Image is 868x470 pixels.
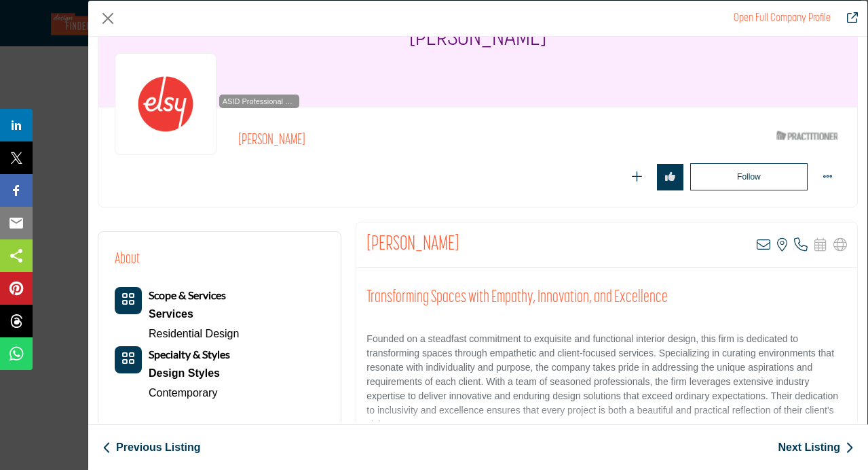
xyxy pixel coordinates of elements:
[115,346,142,373] button: Category Icon
[149,387,217,399] a: Contemporary
[149,304,239,324] div: Interior and exterior spaces including lighting, layouts, furnishings, accessories, artwork, land...
[657,164,683,190] button: Redirect to login page
[366,332,847,432] p: Founded on a steadfast commitment to exquisite and functional interior design, this firm is dedic...
[115,287,142,314] button: Category Icon
[624,164,650,190] button: Redirect to login page
[238,132,611,150] h2: [PERSON_NAME]
[149,290,226,301] a: Scope & Services
[778,439,854,456] a: Next Listing
[115,248,140,271] h2: About
[115,53,216,155] img: lynn-coit logo
[149,304,239,324] a: Services
[149,328,239,339] a: Residential Design
[734,13,831,24] a: Redirect to lynn-coit
[222,96,297,107] span: ASID Professional Practitioner
[366,288,847,308] h2: Transforming Spaces with Empathy, Innovation, and Excellence
[102,439,200,456] a: Previous Listing
[837,10,858,27] a: Redirect to lynn-coit
[149,349,230,360] a: Specialty & Styles
[98,8,118,29] button: Close
[690,163,808,190] button: Redirect to login
[814,164,841,190] button: More Options
[149,288,226,301] b: Scope & Services
[149,363,230,384] a: Design Styles
[149,348,230,360] b: Specialty & Styles
[366,233,459,257] h2: Lynn Coit
[149,363,230,384] div: Styles that range from contemporary to Victorian to meet any aesthetic vision.
[776,127,837,144] img: ASID Qualified Practitioners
